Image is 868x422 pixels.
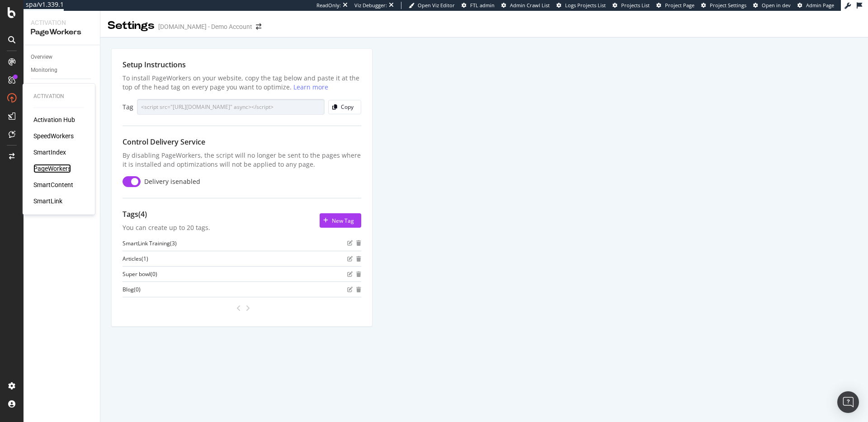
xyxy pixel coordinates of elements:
[806,2,834,9] span: Admin Page
[123,270,157,278] div: Super bowl ( 0 )
[797,2,834,9] a: Admin Page
[837,391,859,413] div: Open Intercom Messenger
[354,2,387,9] div: Viz Debugger:
[33,93,84,100] div: Activation
[710,2,746,9] span: Project Settings
[557,2,606,9] a: Logs Projects List
[356,270,361,278] div: trash
[123,209,210,220] div: Tags (4)
[31,83,94,92] a: Settings
[501,2,550,9] a: Admin Crawl List
[123,286,141,293] div: Blog ( 0 )
[33,164,71,173] a: PageWorkers
[108,18,155,33] div: Settings
[123,255,148,263] div: Articles ( 1 )
[332,217,354,225] div: New Tag
[123,239,177,247] div: SmartLink Training ( 3 )
[347,270,353,278] div: edit
[31,83,51,92] div: Settings
[328,100,361,114] button: Copy
[656,2,694,9] a: Project Page
[31,52,52,62] div: Overview
[470,2,495,9] span: FTL admin
[123,74,361,92] div: To install PageWorkers on your website, copy the tag below and paste it at the top of the head ta...
[33,148,66,157] a: SmartIndex
[613,2,650,9] a: Projects List
[316,2,341,9] div: ReadOnly:
[665,2,694,9] span: Project Page
[33,131,74,141] a: SpeedWorkers
[123,151,361,169] div: By disabling PageWorkers, the script will no longer be sent to the pages where it is installed an...
[293,83,328,91] a: Learn more
[621,2,650,9] span: Projects List
[123,137,361,147] div: Control Delivery Service
[510,2,550,9] span: Admin Crawl List
[462,2,495,9] a: FTL admin
[33,180,73,189] a: SmartContent
[418,2,455,9] span: Open Viz Editor
[31,27,93,38] div: PageWorkers
[123,60,361,70] div: Setup Instructions
[158,22,252,31] div: [DOMAIN_NAME] - Demo Account
[31,66,94,75] a: Monitoring
[762,2,791,9] span: Open in dev
[31,52,94,62] a: Overview
[33,197,62,206] a: SmartLink
[245,304,251,313] div: angle-right
[347,239,353,247] div: edit
[701,2,746,9] a: Project Settings
[31,18,93,27] div: Activation
[753,2,791,9] a: Open in dev
[31,66,57,75] div: Monitoring
[347,286,353,293] div: edit
[356,286,361,293] div: trash
[123,223,210,232] div: You can create up to 20 tags.
[356,255,361,263] div: trash
[233,301,245,315] div: angle-left
[341,103,354,111] div: Copy
[565,2,606,9] span: Logs Projects List
[144,177,200,186] div: Delivery is enabled
[347,255,353,263] div: edit
[256,23,261,30] div: arrow-right-arrow-left
[123,103,133,112] div: Tag
[356,239,361,247] div: trash
[320,213,361,228] button: New Tag
[409,2,455,9] a: Open Viz Editor
[33,115,75,124] a: Activation Hub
